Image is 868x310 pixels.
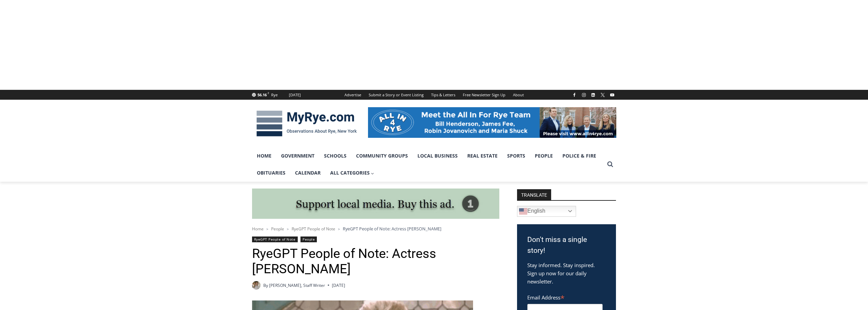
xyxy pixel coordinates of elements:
[368,107,616,138] img: All in for Rye
[276,147,319,164] a: Government
[252,147,604,182] nav: Primary Navigation
[530,147,558,164] a: People
[252,147,276,164] a: Home
[252,281,261,290] a: Author image
[599,91,607,99] a: X
[271,226,284,232] a: People
[365,90,427,100] a: Submit a Story or Event Listing
[351,147,413,164] a: Community Groups
[300,236,317,242] a: People
[509,90,528,100] a: About
[330,169,374,177] span: All Categories
[527,261,606,285] p: Stay informed. Stay inspired. Sign up now for our daily newsletter.
[558,147,601,164] a: Police & Fire
[580,91,588,99] a: Instagram
[517,189,551,200] strong: TRANSLATE
[252,164,290,181] a: Obituaries
[413,147,462,164] a: Local Business
[290,164,325,181] a: Calendar
[319,147,351,164] a: Schools
[427,90,459,100] a: Tips & Letters
[263,282,268,289] span: By
[608,91,616,99] a: YouTube
[341,90,528,100] nav: Secondary Navigation
[527,234,606,256] h3: Don't miss a single story!
[459,90,509,100] a: Free Newsletter Sign Up
[589,91,597,99] a: Linkedin
[252,236,298,242] a: RyeGPT People of Note
[289,92,301,98] div: [DATE]
[268,91,269,95] span: F
[252,246,499,277] h1: RyeGPT People of Note: Actress [PERSON_NAME]
[570,91,578,99] a: Facebook
[258,92,267,97] span: 56.16
[341,90,365,100] a: Advertise
[252,225,499,232] nav: Breadcrumbs
[271,92,278,98] div: Rye
[332,282,345,289] time: [DATE]
[266,227,268,231] span: >
[343,226,441,232] span: RyeGPT People of Note: Actress [PERSON_NAME]
[517,206,576,217] a: English
[252,106,361,141] img: MyRye.com
[269,282,325,288] a: [PERSON_NAME], Staff Writer
[338,227,340,231] span: >
[527,291,603,303] label: Email Address
[292,226,335,232] a: RyeGPT People of Note
[252,189,499,219] img: support local media, buy this ad
[325,164,379,181] a: All Categories
[252,281,261,290] img: (PHOTO: MyRye.com Summer 2023 intern Beatrice Larzul.)
[502,147,530,164] a: Sports
[252,226,264,232] a: Home
[287,227,289,231] span: >
[462,147,502,164] a: Real Estate
[604,158,616,170] button: View Search Form
[519,207,527,215] img: en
